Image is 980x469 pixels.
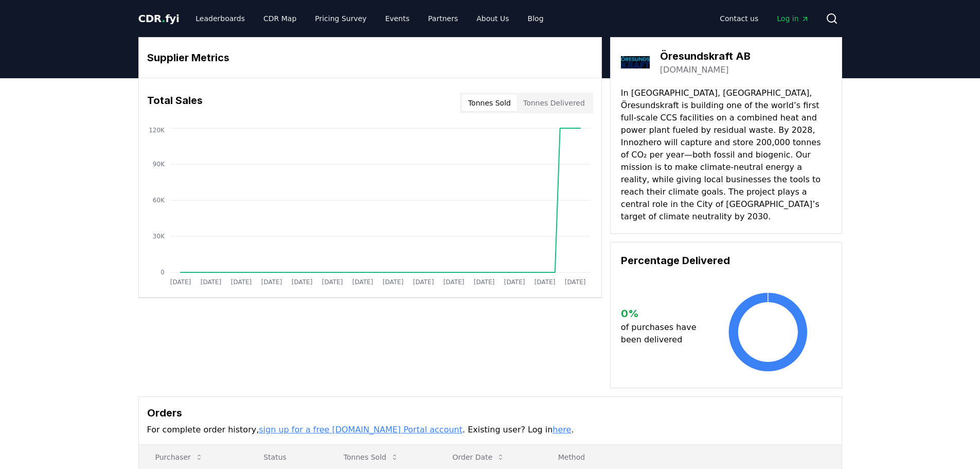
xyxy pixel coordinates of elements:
[413,279,434,286] tspan: [DATE]
[621,321,705,346] p: of purchases have been delivered
[291,279,312,286] tspan: [DATE]
[138,12,180,25] span: CDR fyi
[187,9,253,28] a: Leaderboards
[660,64,729,76] a: [DOMAIN_NAME]
[152,161,165,168] tspan: 90K
[200,279,221,286] tspan: [DATE]
[769,9,817,28] a: Log in
[420,9,466,28] a: Partners
[517,95,591,111] button: Tonnes Delivered
[564,279,585,286] tspan: [DATE]
[259,425,462,435] a: sign up for a free [DOMAIN_NAME] Portal account
[261,279,282,286] tspan: [DATE]
[473,279,494,286] tspan: [DATE]
[534,279,555,286] tspan: [DATE]
[553,425,571,435] a: here
[444,447,513,467] button: Order Date
[138,11,180,26] a: CDR.fyi
[621,253,831,268] h3: Percentage Delivered
[621,306,705,321] h3: 0 %
[162,12,165,25] span: .
[147,93,203,113] h3: Total Sales
[621,48,650,77] img: Öresundskraft AB-logo
[255,452,319,462] p: Status
[152,233,165,240] tspan: 30K
[711,9,767,28] a: Contact us
[170,279,191,286] tspan: [DATE]
[520,9,552,28] a: Blog
[468,9,517,28] a: About Us
[711,9,817,28] nav: Main
[352,279,373,286] tspan: [DATE]
[550,452,833,462] p: Method
[161,269,165,276] tspan: 0
[462,95,517,111] button: Tonnes Sold
[149,127,165,134] tspan: 120K
[322,279,343,286] tspan: [DATE]
[147,424,833,436] p: For complete order history, . Existing user? Log in .
[777,13,809,24] span: Log in
[147,405,833,421] h3: Orders
[382,279,403,286] tspan: [DATE]
[152,197,165,204] tspan: 60K
[660,48,751,64] h3: Öresundskraft AB
[621,87,831,223] p: In [GEOGRAPHIC_DATA], [GEOGRAPHIC_DATA], Öresundskraft is building one of the world’s first full-...
[255,9,305,28] a: CDR Map
[147,447,211,467] button: Purchaser
[187,9,551,28] nav: Main
[504,279,525,286] tspan: [DATE]
[335,447,407,467] button: Tonnes Sold
[377,9,418,28] a: Events
[230,279,252,286] tspan: [DATE]
[147,50,593,65] h3: Supplier Metrics
[307,9,375,28] a: Pricing Survey
[443,279,464,286] tspan: [DATE]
